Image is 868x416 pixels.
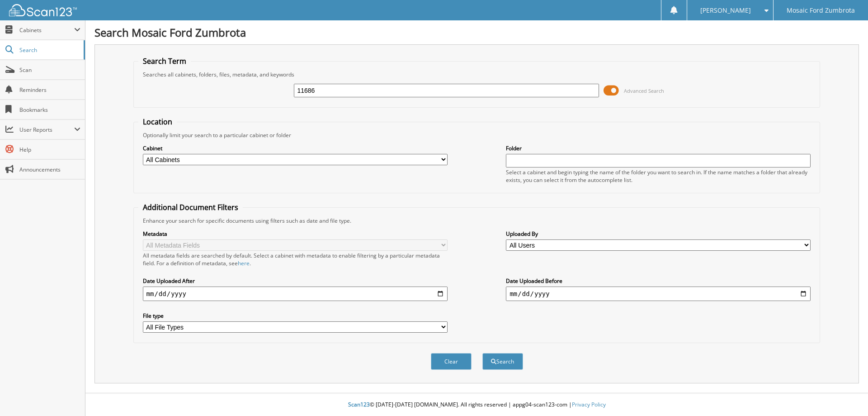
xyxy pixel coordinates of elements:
span: Mosaic Ford Zumbrota [787,8,855,13]
iframe: Chat Widget [823,373,868,416]
div: All metadata fields are searched by default. Select a cabinet with metadata to enable filtering b... [143,252,448,267]
div: © [DATE]-[DATE] [DOMAIN_NAME]. All rights reserved | appg04-scan123-com | [85,394,868,416]
label: Metadata [143,230,448,238]
div: Searches all cabinets, folders, files, metadata, and keywords [138,71,816,78]
a: Privacy Policy [572,401,606,408]
label: Folder [506,144,811,152]
label: Date Uploaded Before [506,277,811,285]
span: Bookmarks [19,106,80,114]
span: Reminders [19,86,80,94]
div: Enhance your search for specific documents using filters such as date and file type. [138,217,816,225]
img: scan123-logo-white.svg [9,4,77,16]
div: Select a cabinet and begin typing the name of the folder you want to search in. If the name match... [506,168,811,184]
span: Announcements [19,166,80,173]
span: Help [19,146,80,153]
span: Cabinets [19,26,74,34]
label: Uploaded By [506,230,811,238]
span: User Reports [19,126,74,134]
h1: Search Mosaic Ford Zumbrota [94,25,859,40]
span: [PERSON_NAME] [700,8,751,13]
label: File type [143,312,448,320]
span: Scan123 [348,401,370,408]
input: start [143,287,448,301]
button: Clear [431,353,472,370]
legend: Location [138,117,177,127]
legend: Additional Document Filters [138,202,243,212]
div: Optionally limit your search to a particular cabinet or folder [138,131,816,139]
label: Cabinet [143,144,448,152]
span: Scan [19,66,80,74]
a: here [238,259,250,267]
button: Search [482,353,523,370]
legend: Search Term [138,56,191,66]
span: Advanced Search [624,87,664,94]
label: Date Uploaded After [143,277,448,285]
span: Search [19,46,79,54]
input: end [506,287,811,301]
